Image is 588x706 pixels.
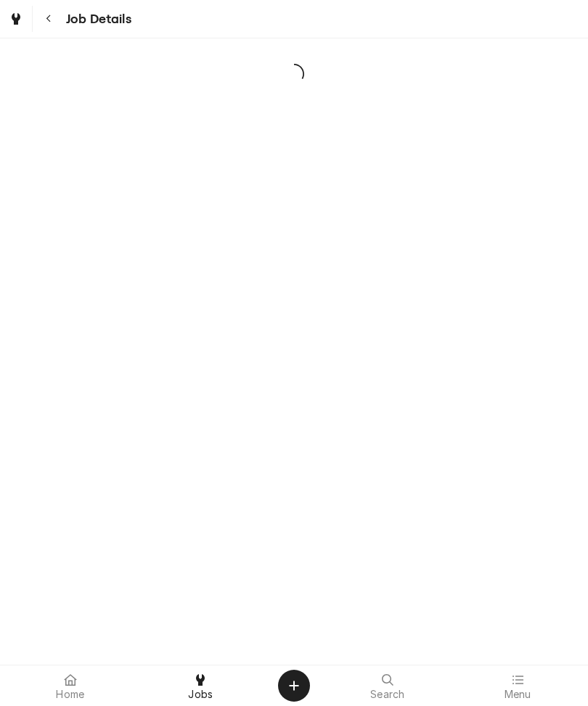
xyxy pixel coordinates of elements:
a: Home [6,668,135,703]
span: Job Details [62,9,131,29]
a: Search [323,668,452,703]
button: Create Object [278,670,310,702]
span: Home [56,689,84,700]
span: Jobs [188,689,213,700]
span: Search [370,689,404,700]
a: Go to Jobs [3,6,29,32]
span: Menu [505,689,531,700]
button: Navigate back [36,6,62,32]
a: Jobs [136,668,266,703]
a: Menu [454,668,583,703]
